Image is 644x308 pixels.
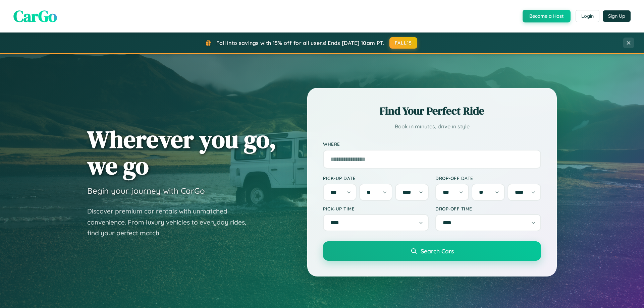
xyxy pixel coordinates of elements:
button: Login [576,10,599,22]
label: Pick-up Time [323,206,429,211]
h1: Wherever you go, we go [87,126,276,179]
label: Pick-up Date [323,175,429,181]
span: Search Cars [421,247,454,255]
button: FALL15 [389,37,418,49]
button: Become a Host [523,10,571,22]
button: Search Cars [323,241,541,261]
label: Where [323,141,541,147]
label: Drop-off Date [435,175,541,181]
span: Fall into savings with 15% off for all users! Ends [DATE] 10am PT. [216,40,384,46]
p: Book in minutes, drive in style [323,122,541,131]
button: Sign Up [603,10,631,22]
p: Discover premium car rentals with unmatched convenience. From luxury vehicles to everyday rides, ... [87,206,255,239]
span: CarGo [13,5,57,27]
label: Drop-off Time [435,206,541,211]
h3: Begin your journey with CarGo [87,186,205,196]
h2: Find Your Perfect Ride [323,104,541,118]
